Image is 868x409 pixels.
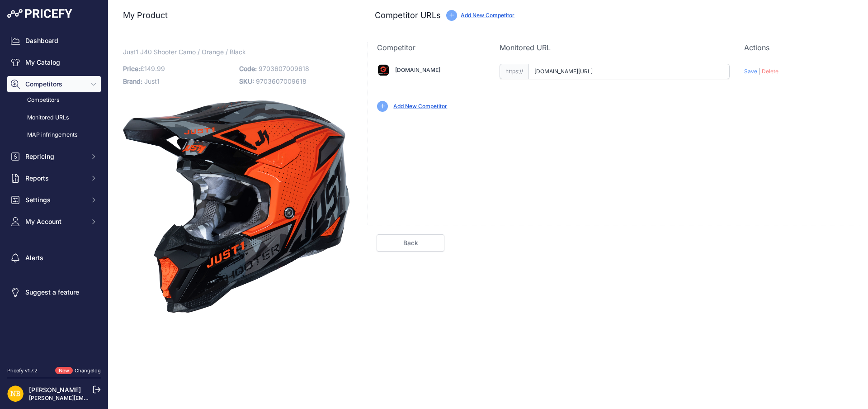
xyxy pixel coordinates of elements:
p: Monitored URL [500,42,730,53]
span: Delete [762,68,778,75]
button: Reports [7,170,101,186]
a: [DOMAIN_NAME] [395,67,440,73]
img: Pricefy Logo [7,9,72,18]
span: Code: [239,65,257,72]
span: Price: [123,65,140,72]
h3: Competitor URLs [375,9,441,22]
button: Competitors [7,76,101,92]
h3: My Product [123,9,349,22]
a: Add New Competitor [393,103,447,109]
span: | [759,68,760,75]
span: New [55,367,73,375]
p: Actions [744,42,852,53]
a: Monitored URLs [7,110,101,126]
nav: Sidebar [7,33,101,356]
span: Settings [25,195,85,204]
p: Competitor [377,42,485,53]
a: Competitors [7,92,101,108]
a: [PERSON_NAME] [29,386,81,394]
a: Suggest a feature [7,284,101,300]
a: Add New Competitor [461,12,514,19]
span: Just1 [144,77,160,85]
div: Pricefy v1.7.2 [7,367,38,375]
a: [PERSON_NAME][EMAIL_ADDRESS][DOMAIN_NAME] [29,395,168,401]
a: Alerts [7,250,101,266]
button: My Account [7,214,101,230]
span: Save [744,68,757,75]
span: My Account [25,217,85,226]
span: https:// [500,64,528,79]
input: ghostbikes.com/product [528,64,730,79]
a: Dashboard [7,33,101,49]
button: Repricing [7,148,101,165]
span: Reports [25,174,85,183]
a: Back [377,234,444,252]
span: Repricing [25,152,85,161]
span: 9703607009618 [256,77,307,85]
a: MAP infringements [7,127,101,143]
span: Just1 J40 Shooter Camo / Orange / Black [123,46,246,57]
span: 149.99 [144,65,165,72]
a: Changelog [75,367,101,374]
a: My Catalog [7,54,101,71]
p: £ [123,62,234,75]
span: Competitors [25,80,85,89]
span: SKU: [239,77,254,85]
span: 9703607009618 [259,65,309,72]
span: Brand: [123,77,142,85]
button: Settings [7,192,101,208]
